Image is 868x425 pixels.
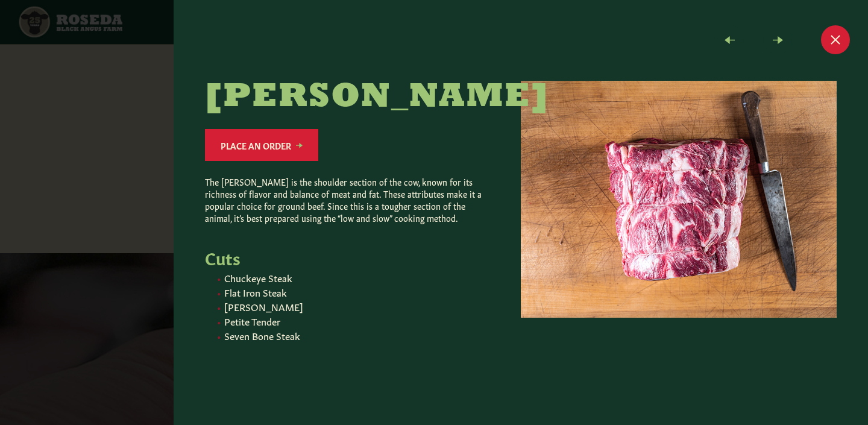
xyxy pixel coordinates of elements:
a: Place an Order [205,129,318,161]
h5: Cuts [205,248,492,266]
li: Seven Bone Steak [224,329,492,341]
p: The [PERSON_NAME] is the shoulder section of the cow, known for its richness of flavor and balanc... [205,175,492,224]
li: Flat Iron Steak [224,286,492,298]
li: Petite Tender [224,315,492,327]
li: [PERSON_NAME] [224,300,492,312]
button: Close modal [821,25,850,54]
h2: [PERSON_NAME] [205,81,492,115]
li: Chuckeye Steak [224,271,492,283]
